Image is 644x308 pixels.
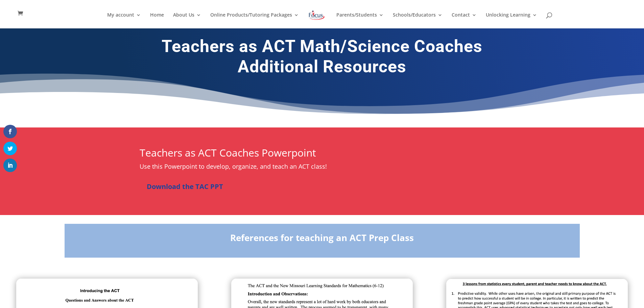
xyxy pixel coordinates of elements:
[452,13,477,28] a: Contact
[140,36,505,80] h1: Teachers as ACT Math/Science Coaches Additional Resources
[486,13,537,28] a: Unlocking Learning
[140,148,501,161] h1: Teachers as ACT Coaches Powerpoint
[393,13,443,28] a: Schools/Educators
[230,232,414,244] strong: References for teaching an ACT Prep Class
[210,13,299,28] a: Online Products/Tutoring Packages
[308,9,326,21] img: Focus on Learning
[336,13,384,28] a: Parents/Students
[107,13,141,28] a: My account
[140,179,230,195] a: Download the TAC PPT
[140,161,501,172] p: Use this Powerpoint to develop, organize, and teach an ACT class!
[173,13,201,28] a: About Us
[150,13,164,28] a: Home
